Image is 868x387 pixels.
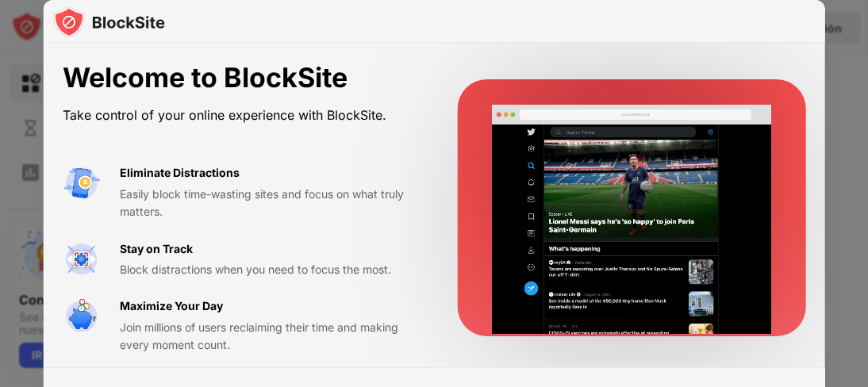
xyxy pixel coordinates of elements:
[120,240,193,258] div: Stay on Track
[63,62,420,94] div: Welcome to BlockSite
[120,297,223,315] div: Maximize Your Day
[63,297,101,335] img: value-safe-time.svg
[63,164,101,202] img: value-avoid-distractions.svg
[120,261,420,278] div: Block distractions when you need to focus the most.
[63,240,101,278] img: value-focus.svg
[53,6,165,38] img: logo-blocksite.svg
[63,104,420,127] div: Take control of your online experience with BlockSite.
[120,186,420,221] div: Easily block time-wasting sites and focus on what truly matters.
[120,319,420,354] div: Join millions of users reclaiming their time and making every moment count.
[120,164,240,182] div: Eliminate Distractions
